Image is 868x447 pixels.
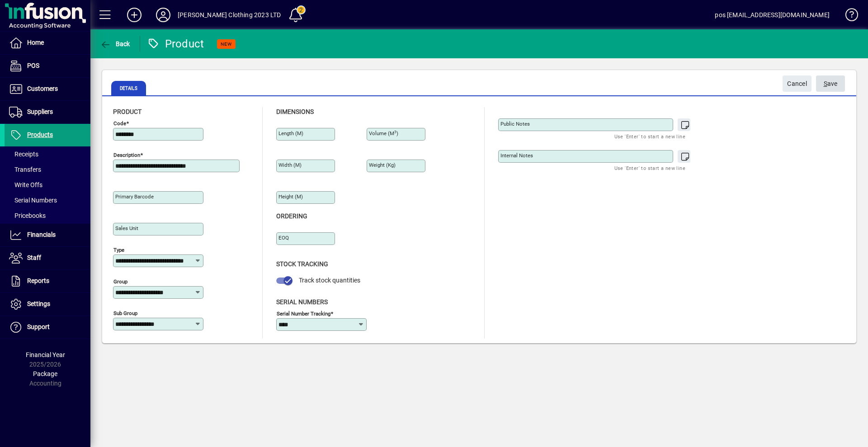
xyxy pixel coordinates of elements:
span: Serial Numbers [276,298,328,306]
sup: 3 [394,130,396,134]
span: Transfers [9,166,41,173]
a: Support [5,316,90,339]
a: Financials [5,224,90,246]
mat-label: Public Notes [500,121,530,127]
mat-label: Code [113,120,126,127]
mat-label: Volume (m ) [369,130,398,136]
a: POS [5,55,90,77]
mat-label: Weight (Kg) [369,162,396,168]
a: Serial Numbers [5,193,90,208]
span: Customers [27,85,58,92]
mat-label: Primary barcode [115,193,154,200]
mat-label: Sales unit [115,225,138,231]
a: Customers [5,78,90,100]
a: Transfers [5,162,90,177]
mat-label: EOQ [278,235,289,241]
button: Save [816,75,845,92]
button: Profile [149,7,178,23]
a: Staff [5,247,90,269]
app-page-header-button: Back [90,36,140,52]
mat-label: Description [113,152,140,158]
span: Receipts [9,151,38,158]
span: Staff [27,254,41,261]
div: [PERSON_NAME] Clothing 2023 LTD [178,8,281,22]
a: Settings [5,293,90,315]
a: Pricebooks [5,208,90,223]
span: Dimensions [276,108,314,115]
a: Receipts [5,146,90,162]
mat-label: Height (m) [278,193,303,200]
mat-hint: Use 'Enter' to start a new line [614,163,685,173]
span: Stock Tracking [276,260,328,268]
div: Product [147,37,204,51]
a: Reports [5,270,90,292]
span: Serial Numbers [9,197,57,204]
span: Financial Year [26,351,65,358]
a: Suppliers [5,101,90,123]
mat-label: Length (m) [278,130,303,136]
span: Suppliers [27,108,53,115]
span: Cancel [787,76,807,91]
button: Cancel [783,75,811,92]
a: Write Offs [5,177,90,193]
mat-label: Type [113,247,124,253]
div: pos [EMAIL_ADDRESS][DOMAIN_NAME] [715,8,830,22]
span: ave [824,76,838,91]
mat-label: Sub group [113,310,137,316]
span: S [824,80,827,87]
span: Home [27,39,44,46]
span: Details [111,81,146,95]
span: Track stock quantities [299,277,360,284]
mat-label: Serial Number tracking [277,310,330,316]
span: Package [33,370,57,377]
span: NEW [221,41,232,47]
span: Reports [27,277,49,284]
span: Financials [27,231,56,238]
span: POS [27,62,39,69]
button: Add [120,7,149,23]
mat-hint: Use 'Enter' to start a new line [614,131,685,141]
mat-label: Internal Notes [500,152,533,159]
span: Settings [27,300,50,307]
button: Back [98,36,132,52]
span: Write Offs [9,181,42,188]
a: Home [5,32,90,54]
span: Back [100,40,130,47]
span: Support [27,323,50,330]
span: Ordering [276,212,307,220]
span: Pricebooks [9,212,46,219]
mat-label: Width (m) [278,162,302,168]
span: Product [113,108,142,115]
mat-label: Group [113,278,127,285]
a: Knowledge Base [839,2,857,31]
span: Products [27,131,53,138]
